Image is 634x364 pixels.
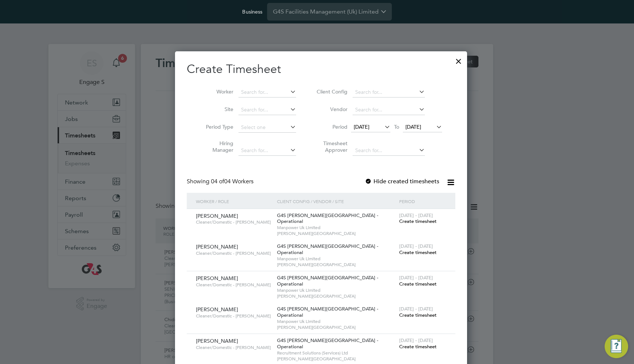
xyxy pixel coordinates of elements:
span: Manpower Uk Limited [277,287,395,293]
label: Site [200,106,233,113]
span: Cleaner/Domestic - [PERSON_NAME] [196,219,272,225]
input: Search for... [238,105,296,115]
span: [PERSON_NAME][GEOGRAPHIC_DATA] [277,231,395,236]
label: Hiring Manager [200,140,233,153]
label: Business [242,8,262,15]
input: Search for... [238,146,296,156]
span: G4S [PERSON_NAME][GEOGRAPHIC_DATA] - Operational [277,306,378,318]
span: [PERSON_NAME] [196,338,238,344]
span: Manpower Uk Limited [277,319,395,324]
span: 04 of [211,178,224,185]
span: G4S [PERSON_NAME][GEOGRAPHIC_DATA] - Operational [277,337,378,350]
label: Vendor [314,106,347,113]
span: G4S [PERSON_NAME][GEOGRAPHIC_DATA] - Operational [277,275,378,287]
span: Create timesheet [399,312,437,318]
label: Client Config [314,88,347,95]
input: Search for... [353,87,425,98]
span: To [392,122,401,132]
input: Search for... [353,146,425,156]
span: Manpower Uk Limited [277,225,395,231]
button: Engage Resource Center [605,335,628,358]
input: Search for... [238,87,296,98]
span: [DATE] - [DATE] [399,212,433,218]
h2: Create Timesheet [187,62,455,77]
span: [DATE] [405,124,421,130]
div: Period [397,193,448,210]
label: Worker [200,88,233,95]
span: Create timesheet [399,281,437,287]
span: [PERSON_NAME] [196,306,238,313]
span: [PERSON_NAME] [196,243,238,250]
span: [DATE] - [DATE] [399,243,433,249]
span: Create timesheet [399,249,437,255]
input: Select one [238,122,296,133]
label: Hide created timesheets [365,178,439,185]
span: [DATE] - [DATE] [399,337,433,343]
div: Client Config / Vendor / Site [275,193,397,210]
span: [DATE] [354,124,369,130]
span: Manpower Uk Limited [277,256,395,262]
span: Create timesheet [399,218,437,224]
span: [PERSON_NAME][GEOGRAPHIC_DATA] [277,293,395,299]
label: Timesheet Approver [314,140,347,153]
span: [PERSON_NAME] [196,275,238,282]
span: [DATE] - [DATE] [399,275,433,281]
span: [PERSON_NAME][GEOGRAPHIC_DATA] [277,324,395,330]
div: Showing [187,178,255,185]
div: Worker / Role [194,193,275,210]
span: Recruitment Solutions (Services) Ltd [277,350,395,356]
span: G4S [PERSON_NAME][GEOGRAPHIC_DATA] - Operational [277,243,378,255]
span: [PERSON_NAME][GEOGRAPHIC_DATA] [277,262,395,268]
span: Cleaner/Domestic - [PERSON_NAME] [196,313,272,319]
label: Period [314,124,347,130]
span: Cleaner/Domestic - [PERSON_NAME] [196,282,272,288]
span: [PERSON_NAME][GEOGRAPHIC_DATA] [277,356,395,362]
span: Cleaner/Domestic - [PERSON_NAME] [196,250,272,256]
span: G4S [PERSON_NAME][GEOGRAPHIC_DATA] - Operational [277,212,378,225]
input: Search for... [353,105,425,115]
span: 04 Workers [211,178,254,185]
span: Cleaner/Domestic - [PERSON_NAME] [196,345,272,350]
span: [PERSON_NAME] [196,213,238,219]
label: Period Type [200,124,233,130]
span: [DATE] - [DATE] [399,306,433,312]
span: Create timesheet [399,343,437,350]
